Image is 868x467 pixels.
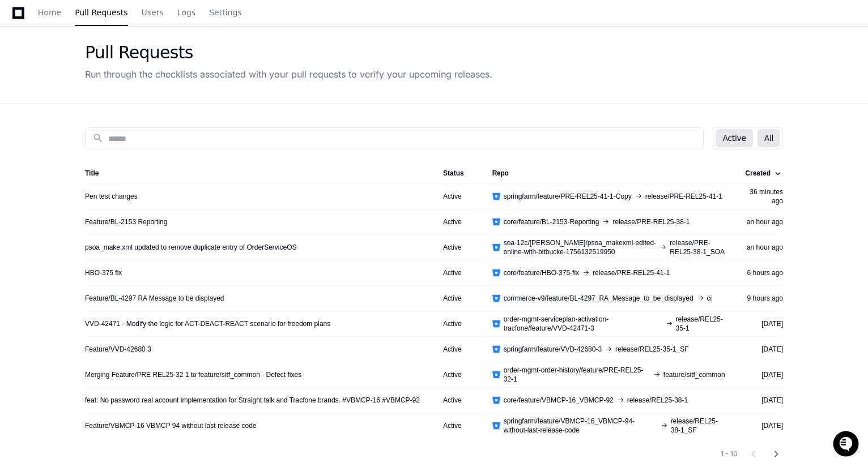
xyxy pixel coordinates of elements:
div: [DATE] [743,421,783,430]
button: All [758,129,780,147]
mat-icon: chevron_right [769,447,783,461]
div: 1 - 10 [721,449,738,459]
span: Pull Requests [75,9,127,16]
div: Run through the checklists associated with your pull requests to verify your upcoming releases. [85,67,492,81]
div: 6 hours ago [743,268,783,277]
div: Active [443,243,474,252]
a: Pen test changes [85,192,138,201]
a: Feature/VVD-42680 3 [85,345,151,354]
div: [DATE] [743,345,783,354]
div: Created [745,169,771,178]
div: Active [443,217,474,226]
a: VVD-42471 - Modify the logic for ACT-DEACT-REACT scenario for freedom plans [85,319,330,328]
div: Active [443,294,474,303]
div: Pull Requests [85,42,492,63]
th: Repo [483,163,734,183]
a: feat: No password real account implementation for Straight talk and Tracfone brands. #VBMCP-16 #V... [85,396,420,405]
div: Start new chat [39,84,186,96]
div: [DATE] [743,370,783,379]
div: an hour ago [743,243,783,252]
span: springfarm/feature/VBMCP-16_VBMCP-94-without-last-release-code [504,417,657,435]
div: Active [443,396,474,405]
div: [DATE] [743,319,783,328]
span: springfarm/feature/VVD-42680-3 [504,345,602,354]
span: release/PRE-REL25-38-1_SOA [670,238,725,256]
div: Status [443,169,474,178]
div: Title [85,169,99,178]
a: Powered byPylon [80,118,137,127]
button: Start new chat [193,88,206,101]
span: release/REL25-38-1_SF [671,417,725,435]
div: Active [443,192,474,201]
img: PlayerZero [11,11,34,34]
div: 36 minutes ago [743,187,783,205]
div: an hour ago [743,217,783,226]
span: core/feature/VBMCP-16_VBMCP-92 [504,396,614,405]
div: Welcome [11,45,206,63]
div: Status [443,169,464,178]
a: Feature/BL-2153 Reporting [85,217,167,226]
button: Active [716,129,752,147]
span: Home [38,9,61,16]
div: [DATE] [743,396,783,405]
div: We're available if you need us! [39,96,143,105]
div: Active [443,421,474,430]
iframe: Open customer support [832,430,862,460]
span: Users [142,9,164,16]
span: commerce-v9/feature/BL-4297_RA_Message_to_be_displayed [504,294,693,303]
span: Logs [177,9,195,16]
span: release/REL25-38-1 [627,396,688,405]
span: release/REL25-35-1 [676,315,725,333]
mat-icon: search [92,132,104,144]
div: 9 hours ago [743,294,783,303]
span: core/feature/BL-2153-Reporting [504,217,599,226]
a: Merging Feature/PRE REL25-32 1 to feature/sitf_common - Defect fixes [85,370,301,379]
a: Feature/VBMCP-16 VBMCP 94 without last release code [85,421,257,430]
img: 1736555170064-99ba0984-63c1-480f-8ee9-699278ef63ed [11,84,32,105]
span: feature/sitf_common [663,370,725,379]
a: HBO-375 fix [85,268,122,277]
span: release/PRE-REL25-41-1 [593,268,670,277]
span: order-mgmt-serviceplan-activation-tracfone/feature/VVD-42471-3 [504,315,662,333]
div: Active [443,268,474,277]
span: release/PRE-REL25-41-1 [645,192,722,201]
span: order-mgmt-order-history/feature/PRE-REL25-32-1 [504,366,650,384]
span: release/REL25-35-1_SF [615,345,688,354]
a: psoa_make.xml updated to remove duplicate entry of OrderServiceOS [85,243,297,252]
span: springfarm/feature/PRE-REL25-41-1-Copy [504,192,632,201]
span: Settings [209,9,241,16]
span: Pylon [113,119,137,127]
span: soa-12c/[PERSON_NAME]/psoa_makexml-edited-online-with-bitbucke-1756132519950 [504,238,657,256]
div: Active [443,345,474,354]
div: Title [85,169,425,178]
a: Feature/BL-4297 RA Message to be displayed [85,294,224,303]
span: release/PRE-REL25-38-1 [612,217,690,226]
span: ci [707,294,712,303]
div: Active [443,319,474,328]
span: core/feature/HBO-375-fix [504,268,579,277]
div: Active [443,370,474,379]
div: Created [745,169,781,178]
